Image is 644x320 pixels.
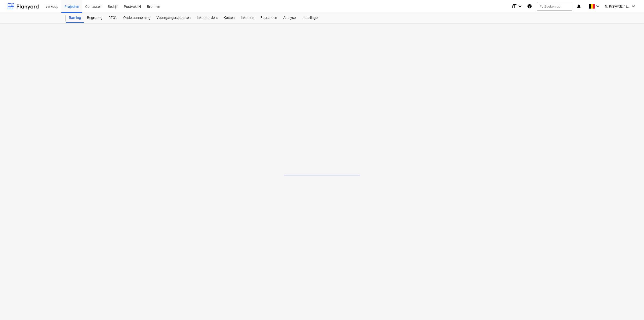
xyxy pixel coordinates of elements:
[539,4,543,8] span: search
[630,3,636,9] i: keyboard_arrow_down
[238,13,257,23] a: Inkomen
[595,3,601,9] i: keyboard_arrow_down
[527,3,532,9] i: Kennis basis
[605,4,630,8] span: N. Krzywdzinska
[153,13,194,23] a: Voortgangsrapporten
[511,3,517,9] i: format_size
[280,13,299,23] a: Analyse
[105,13,120,23] a: RFQ's
[66,13,84,23] a: Raming
[194,13,221,23] a: Inkooporders
[84,13,105,23] a: Begroting
[299,13,323,23] a: Instellingen
[257,13,280,23] a: Bestanden
[120,13,153,23] a: Onderaanneming
[576,3,581,9] i: notifications
[517,3,523,9] i: keyboard_arrow_down
[537,2,572,11] button: Zoeken op
[221,13,238,23] a: Kosten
